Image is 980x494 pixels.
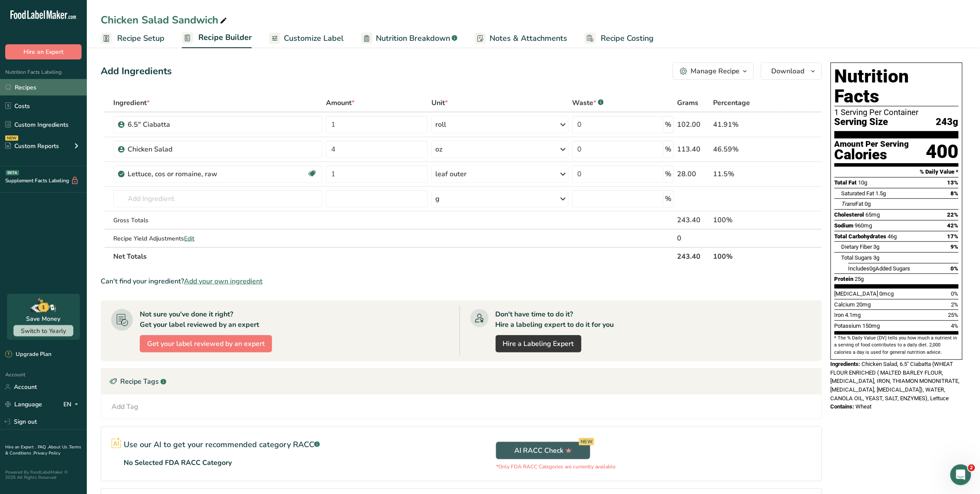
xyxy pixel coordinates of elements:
[835,323,862,329] span: Potassium
[5,350,51,359] div: Upgrade Plan
[842,201,864,207] span: Fat
[842,201,856,207] i: Trans
[5,444,36,450] a: Hire an Expert .
[835,140,909,148] div: Amount Per Serving
[948,312,959,318] span: 25%
[865,201,871,207] span: 0g
[835,179,857,186] span: Total Fat
[5,44,82,59] button: Hire an Expert
[842,254,872,261] span: Total Sugars
[874,254,880,261] span: 3g
[677,233,710,244] div: 0
[856,403,872,410] span: Wheat
[38,444,48,450] a: FAQ .
[475,29,567,48] a: Notes & Attachments
[947,211,959,218] span: 22%
[880,290,894,297] span: 0mcg
[585,29,654,48] a: Recipe Costing
[874,244,880,250] span: 3g
[676,247,711,265] th: 243.40
[677,119,710,130] div: 102.00
[140,335,272,352] button: Get your label reviewed by an expert
[496,463,616,471] p: *Only FDA RACC Categories are currently available
[835,301,855,308] span: Calcium
[835,290,878,297] span: [MEDICAL_DATA]
[870,265,876,272] span: 0g
[855,276,864,282] span: 25g
[835,167,959,177] section: % Daily Value *
[113,190,322,207] input: Add Ingredient
[713,169,780,179] div: 11.5%
[951,244,959,250] span: 9%
[888,233,897,240] span: 46g
[101,64,172,79] div: Add Ingredients
[112,402,138,412] div: Add Tag
[711,247,782,265] th: 100%
[435,119,446,130] div: roll
[835,276,854,282] span: Protein
[677,98,699,108] span: Grams
[572,98,604,108] div: Waste
[926,140,959,163] div: 400
[269,29,344,48] a: Customize Label
[113,234,322,243] div: Recipe Yield Adjustments
[842,190,875,197] span: Saturated Fat
[113,216,322,225] div: Gross Totals
[857,301,871,308] span: 20mg
[835,117,888,128] span: Serving Size
[496,442,590,459] button: AI RACC Check NEW
[128,169,236,179] div: Lettuce, cos or romaine, raw
[5,470,82,480] div: Powered By FoodLabelMaker © 2025 All Rights Reserved
[951,323,959,329] span: 4%
[579,438,594,445] div: NEW
[284,33,344,44] span: Customize Label
[951,190,959,197] span: 8%
[713,119,780,130] div: 41.91%
[601,33,654,44] span: Recipe Costing
[5,444,81,456] a: Terms & Conditions .
[831,403,855,410] span: Contains:
[677,169,710,179] div: 28.00
[713,98,750,108] span: Percentage
[113,98,150,108] span: Ingredient
[835,66,959,106] h1: Nutrition Facts
[101,369,822,395] div: Recipe Tags
[947,222,959,229] span: 42%
[184,276,263,287] span: Add your own ingredient
[26,314,61,323] div: Save Money
[835,108,959,117] div: 1 Serving Per Container
[863,323,880,329] span: 150mg
[490,33,567,44] span: Notes & Attachments
[13,325,73,336] button: Switch to Yearly
[951,301,959,308] span: 2%
[5,142,59,151] div: Custom Reports
[21,327,66,335] span: Switch to Yearly
[848,265,911,272] span: Includes Added Sugars
[182,28,252,49] a: Recipe Builder
[876,190,886,197] span: 1.5g
[361,29,457,48] a: Nutrition Breakdown
[326,98,355,108] span: Amount
[5,135,18,141] div: NEW
[515,445,572,456] span: AI RACC Check
[124,458,232,468] p: No Selected FDA RACC Category
[6,170,19,175] div: BETA
[947,179,959,186] span: 13%
[124,439,320,451] p: Use our AI to get your recommended category RACC
[117,33,164,44] span: Recipe Setup
[831,361,960,402] span: Chicken Salad, 6.5" Ciabatta (WHEAT FLOUR ENRICHED ( MALTED BARLEY FLOUR, [MEDICAL_DATA], IRON, T...
[831,361,861,367] span: Ingredients:
[968,464,975,471] span: 2
[835,222,854,229] span: Sodium
[33,450,60,456] a: Privacy Policy
[435,169,467,179] div: leaf outer
[128,144,236,155] div: Chicken Salad
[772,66,805,76] span: Download
[101,29,164,48] a: Recipe Setup
[63,399,82,410] div: EN
[677,215,710,225] div: 243.40
[842,244,872,250] span: Dietary Fiber
[48,444,69,450] a: About Us .
[835,148,909,161] div: Calories
[866,211,880,218] span: 65mg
